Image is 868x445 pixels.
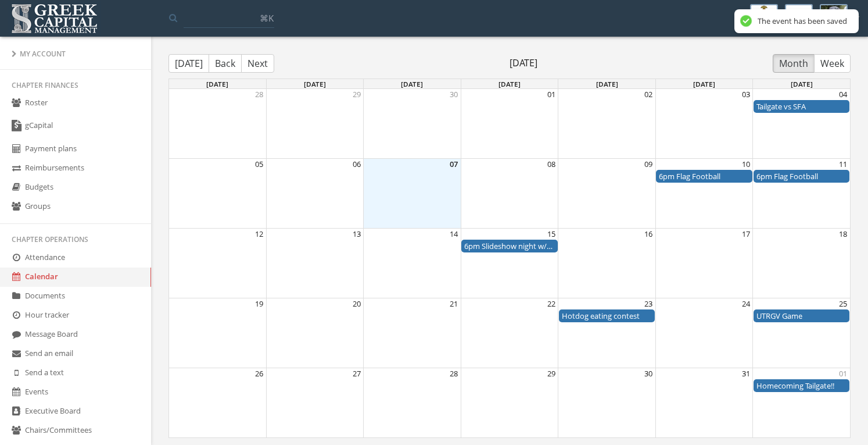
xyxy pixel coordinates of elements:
[742,298,750,309] button: 24
[401,79,423,88] span: [DATE]
[814,54,851,73] button: Week
[547,229,555,240] button: 15
[274,56,773,70] span: [DATE]
[353,229,361,240] button: 13
[547,89,555,100] button: 01
[547,368,555,379] button: 29
[839,298,847,309] button: 25
[241,54,274,73] button: Next
[450,159,458,170] button: 07
[353,368,361,379] button: 27
[304,79,326,88] span: [DATE]
[596,79,618,88] span: [DATE]
[742,159,750,170] button: 10
[839,229,847,240] button: 18
[839,159,847,170] button: 11
[547,159,555,170] button: 08
[12,49,139,59] div: My Account
[756,101,847,112] div: Tailgate vs SFA
[644,368,652,379] button: 30
[742,89,750,100] button: 03
[450,89,458,100] button: 30
[742,229,750,240] button: 17
[839,89,847,100] button: 04
[255,298,263,309] button: 19
[209,54,242,73] button: Back
[353,89,361,100] button: 29
[644,159,652,170] button: 09
[498,79,521,88] span: [DATE]
[450,229,458,240] button: 14
[693,79,715,88] span: [DATE]
[773,54,815,73] button: Month
[464,241,554,252] div: Slideshow night w/pledges
[255,229,263,240] button: 12
[644,298,652,309] button: 23
[659,171,749,182] div: Flag Football
[255,89,263,100] button: 28
[562,311,652,322] div: Hotdog eating contest
[547,298,555,309] button: 22
[758,16,847,26] div: The event has been saved
[168,54,209,73] button: [DATE]
[353,298,361,309] button: 20
[742,368,750,379] button: 31
[206,79,228,88] span: [DATE]
[450,368,458,379] button: 28
[353,159,361,170] button: 06
[255,368,263,379] button: 26
[756,171,847,182] div: Flag Football
[756,311,847,322] div: UTRGV Game
[839,368,847,379] button: 01
[791,79,813,88] span: [DATE]
[756,380,847,391] div: Homecoming Tailgate!!
[450,298,458,309] button: 21
[260,12,274,24] span: ⌘K
[255,159,263,170] button: 05
[644,229,652,240] button: 16
[168,79,851,439] div: Month View
[644,89,652,100] button: 02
